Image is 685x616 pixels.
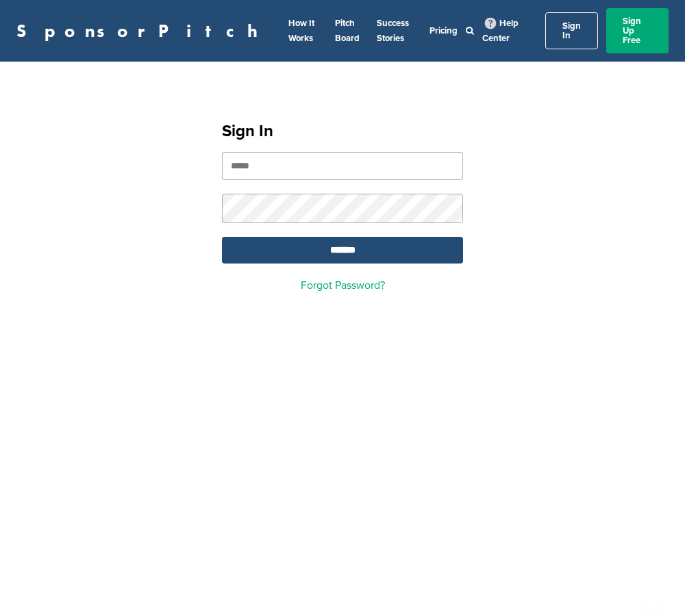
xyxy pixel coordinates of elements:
a: How It Works [288,18,314,44]
a: Pitch Board [335,18,360,44]
h1: Sign In [222,119,463,144]
a: SponsorPitch [16,22,266,40]
a: Pricing [429,25,458,36]
a: Help Center [482,15,519,47]
a: Sign Up Free [606,8,669,53]
iframe: Button to launch messaging window [630,561,674,605]
a: Success Stories [377,18,409,44]
a: Forgot Password? [301,279,385,292]
a: Sign In [545,12,598,49]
